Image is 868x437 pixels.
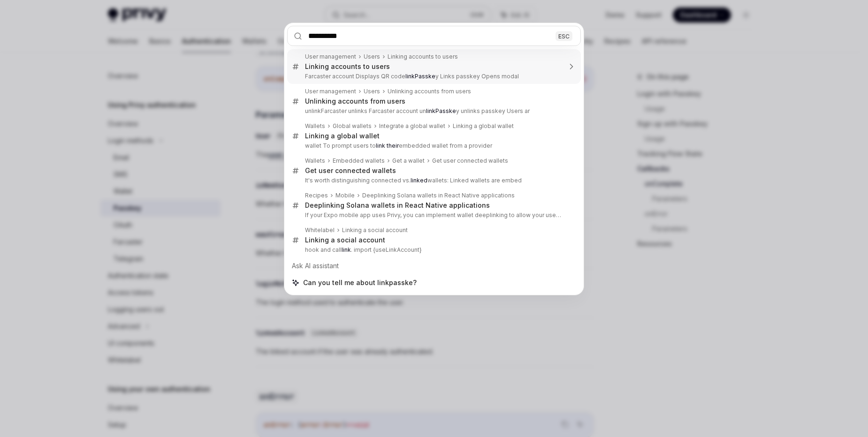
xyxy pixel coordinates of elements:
div: Get user connected wallets [432,157,508,165]
div: Unlinking accounts from users [305,97,405,105]
div: Integrate a global wallet [379,122,445,130]
p: wallet To prompt users to embedded wallet from a provider [305,142,561,150]
p: It's worth distinguishing connected vs. wallets: Linked wallets are embed [305,177,561,184]
div: Linking accounts to users [388,53,458,60]
b: link their [376,142,399,149]
div: Deeplinking Solana wallets in React Native applications [305,201,490,210]
p: If your Expo mobile app uses Privy, you can implement wallet deeplinking to allow your users to conn [305,211,561,219]
div: Wallets [305,122,325,130]
b: linkPasske [426,107,456,114]
p: hook and call . import {useLinkAccount} [305,246,561,254]
div: Get user connected wallets [305,166,396,175]
div: Linking a social account [342,226,408,234]
div: Linking a global wallet [305,132,380,140]
div: Users [364,88,380,95]
div: Mobile [335,192,355,199]
div: Linking a social account [305,236,385,244]
p: Farcaster account Displays QR code y Links passkey Opens modal [305,73,561,80]
div: Whitelabel [305,226,335,234]
b: link [342,246,351,253]
div: Embedded wallets [333,157,385,165]
div: Users [364,53,380,60]
div: Deeplinking Solana wallets in React Native applications [362,192,515,199]
b: linkPasske [405,73,435,80]
span: Can you tell me about linkpasske? [303,278,417,287]
div: Unlinking accounts from users [388,88,471,95]
div: Recipes [305,192,328,199]
div: Linking a global wallet [453,122,514,130]
div: Ask AI assistant [287,257,581,274]
div: Linking accounts to users [305,62,390,71]
div: ESC [556,31,572,41]
div: User management [305,53,356,60]
div: Get a wallet [392,157,425,165]
p: unlinkFarcaster unlinks Farcaster account un y unlinks passkey Users ar [305,107,561,115]
b: linked [411,177,427,184]
div: User management [305,88,356,95]
div: Wallets [305,157,325,165]
div: Global wallets [333,122,372,130]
